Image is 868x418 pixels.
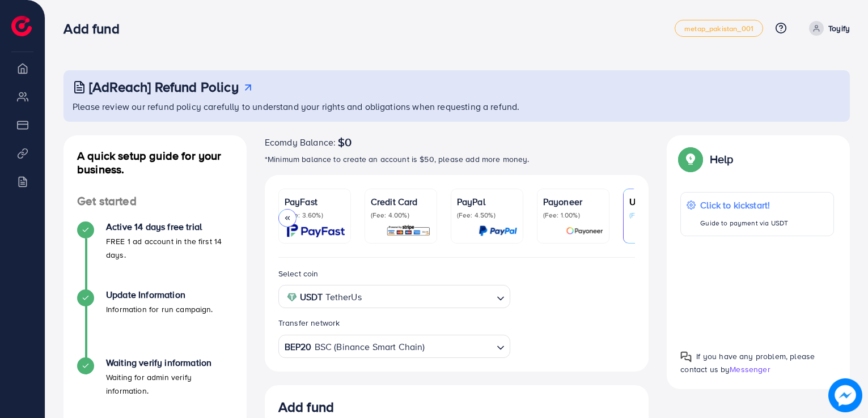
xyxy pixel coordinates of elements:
span: Messenger [730,364,770,375]
h4: Active 14 days free trial [106,221,233,232]
span: Ecomdy Balance: [265,135,336,149]
img: card [479,224,517,237]
div: Search for option [278,285,510,308]
span: If you have any problem, please contact us by [680,351,815,375]
h3: Add fund [63,20,128,37]
span: TetherUs [325,289,361,305]
span: $0 [338,135,352,149]
p: (Fee: 4.50%) [457,211,517,220]
p: Help [710,152,734,166]
h4: Update Information [106,289,213,300]
a: Toyify [805,21,850,36]
p: FREE 1 ad account in the first 14 days. [106,234,233,262]
img: image [828,378,862,412]
strong: BEP20 [285,339,312,355]
strong: USDT [300,289,323,305]
p: PayFast [285,195,345,208]
input: Search for option [426,338,492,355]
p: *Minimum balance to create an account is $50, please add more money. [265,152,649,166]
li: Active 14 days free trial [63,221,247,289]
li: Update Information [63,289,247,357]
img: card [287,224,345,237]
img: card [386,224,431,237]
p: USDT [629,195,689,208]
img: Popup guide [680,351,692,362]
p: (Fee: 0.00%) [629,211,689,220]
img: Popup guide [680,149,701,169]
h4: A quick setup guide for your business. [63,149,247,176]
p: (Fee: 1.00%) [543,211,603,220]
img: coin [287,292,297,302]
h3: [AdReach] Refund Policy [89,79,239,95]
p: PayPal [457,195,517,208]
p: (Fee: 4.00%) [371,211,431,220]
p: Credit Card [371,195,431,208]
p: Payoneer [543,195,603,208]
p: Please review our refund policy carefully to understand your rights and obligations when requesti... [73,100,843,113]
span: BSC (Binance Smart Chain) [315,339,425,355]
p: Toyify [828,22,850,35]
img: card [566,224,603,237]
input: Search for option [365,288,492,306]
h3: Add fund [278,399,334,415]
p: (Fee: 3.60%) [285,211,345,220]
p: Waiting for admin verify information. [106,370,233,398]
h4: Waiting verify information [106,357,233,368]
h4: Get started [63,194,247,208]
p: Guide to payment via USDT [700,216,788,230]
label: Select coin [278,268,319,279]
img: logo [11,16,32,36]
p: Click to kickstart! [700,198,788,212]
a: metap_pakistan_001 [675,20,763,37]
p: Information for run campaign. [106,302,213,316]
div: Search for option [278,335,510,358]
span: metap_pakistan_001 [684,25,753,32]
label: Transfer network [278,317,340,329]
